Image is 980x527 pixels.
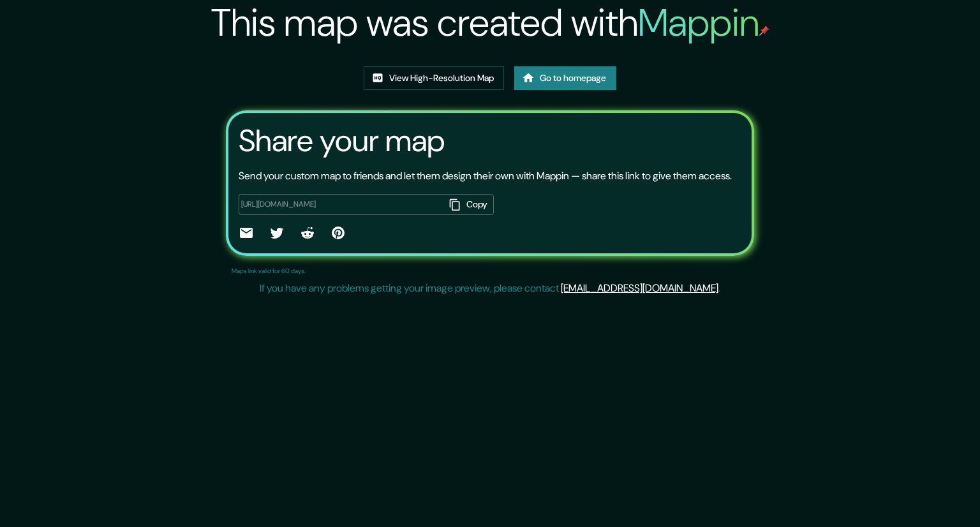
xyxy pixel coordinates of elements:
p: Maps link valid for 60 days. [232,266,306,276]
a: View High-Resolution Map [364,66,504,90]
img: mappin-pin [759,26,769,36]
a: [EMAIL_ADDRESS][DOMAIN_NAME] [561,281,718,295]
h3: Share your map [239,123,445,159]
a: Go to homepage [514,66,616,90]
button: Copy [444,194,494,215]
p: If you have any problems getting your image preview, please contact . [260,281,720,296]
p: Send your custom map to friends and let them design their own with Mappin — share this link to gi... [239,168,732,184]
